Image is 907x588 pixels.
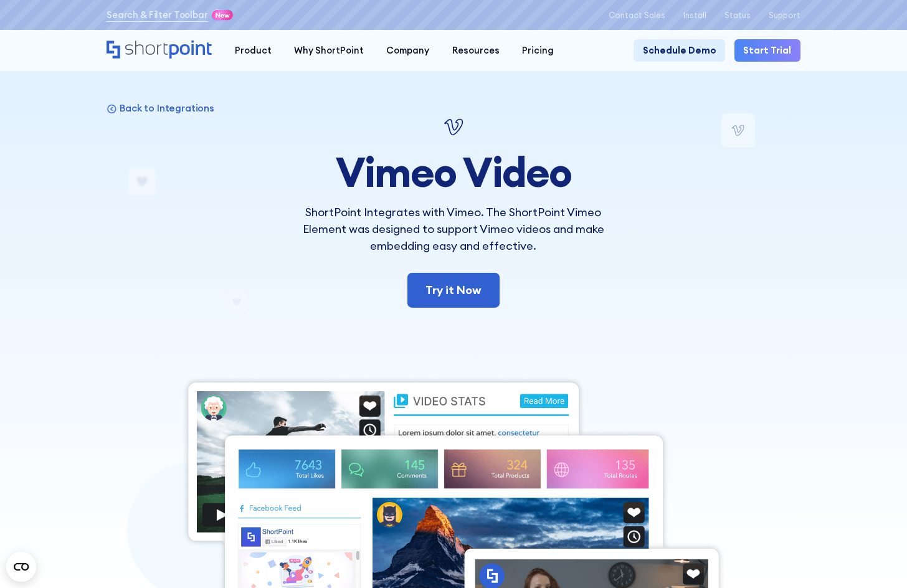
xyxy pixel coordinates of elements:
[724,11,751,20] a: Status
[683,11,706,20] a: Install
[294,44,364,57] div: Why ShortPoint
[441,39,511,62] a: Resources
[452,44,500,57] div: Resources
[224,39,283,62] a: Product
[375,39,440,62] a: Company
[283,149,624,194] h1: Vimeo Video
[407,273,500,308] a: Try it Now
[386,44,429,57] div: Company
[511,39,565,62] a: Pricing
[769,11,800,20] a: Support
[522,44,554,57] div: Pricing
[6,552,36,582] button: Open CMP widget
[107,8,208,22] a: Search & Filter Toolbar
[283,39,375,62] a: Why ShortPoint
[734,39,800,62] a: Start Trial
[283,204,624,255] p: ShortPoint Integrates with Vimeo. The ShortPoint Vimeo Element was designed to support Vimeo vide...
[440,113,467,141] img: Vimeo Video
[120,102,214,115] p: Back to Integrations
[107,40,212,60] a: Home
[107,102,214,115] a: Back to Integrations
[235,44,272,57] div: Product
[609,11,665,20] a: Contact Sales
[634,39,725,62] a: Schedule Demo
[845,528,907,588] iframe: Chat Widget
